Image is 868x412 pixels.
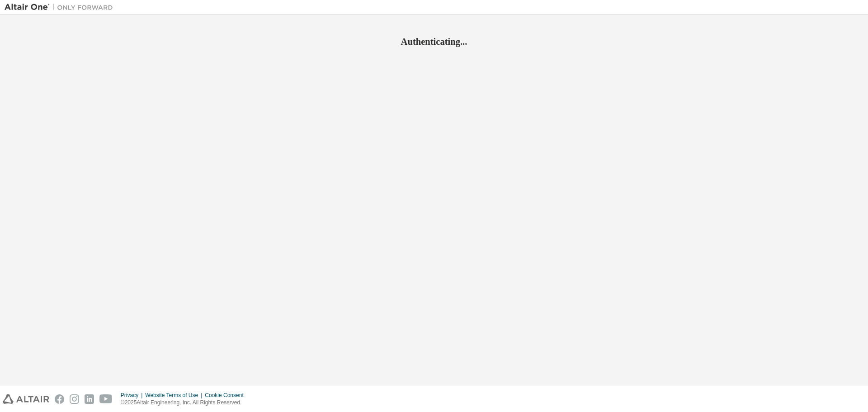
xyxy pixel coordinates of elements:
h2: Authenticating... [5,36,863,47]
div: Cookie Consent [205,392,249,399]
img: youtube.svg [99,394,113,404]
img: instagram.svg [70,394,79,404]
p: © 2025 Altair Engineering, Inc. All Rights Reserved. [121,399,249,407]
img: Altair One [5,3,118,12]
div: Website Terms of Use [145,392,205,399]
img: linkedin.svg [85,394,94,404]
img: facebook.svg [55,394,64,404]
img: altair_logo.svg [3,394,49,404]
div: Privacy [121,392,145,399]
